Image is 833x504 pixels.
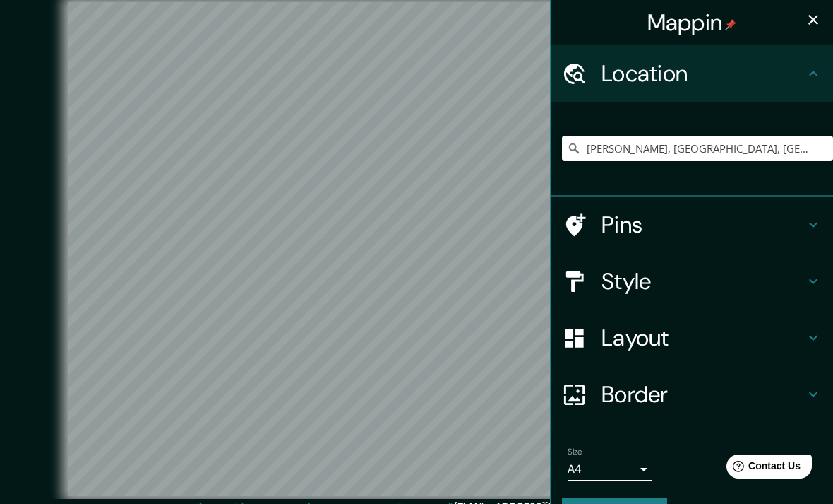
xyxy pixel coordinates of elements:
div: Pins [551,197,833,253]
label: Size [568,446,582,458]
h4: Border [601,380,805,409]
h4: Pins [601,211,805,239]
iframe: Help widget launcher [707,449,817,488]
input: Pick your city or area [562,136,833,161]
h4: Location [601,59,805,88]
div: Layout [551,310,833,366]
canvas: Map [68,2,766,496]
img: pin-icon.png [725,19,736,30]
div: Location [551,45,833,102]
div: Style [551,253,833,310]
div: Border [551,366,833,423]
h4: Layout [601,324,805,352]
h4: Style [601,267,805,295]
div: A4 [568,458,652,481]
h4: Mappin [647,8,737,37]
